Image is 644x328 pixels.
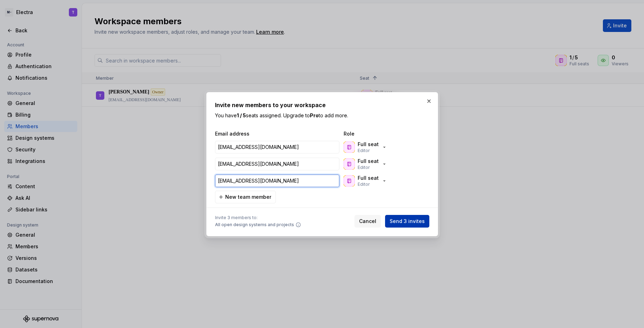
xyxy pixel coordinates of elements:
p: Editor [358,182,370,187]
p: Full seat [358,158,379,165]
button: New team member [215,191,276,203]
button: Full seatEditor [342,157,390,171]
span: Role [344,130,414,137]
p: Full seat [358,175,379,182]
p: You have seats assigned. Upgrade to to add more. [215,112,429,119]
span: Cancel [359,218,376,225]
button: Cancel [354,215,381,228]
span: Email address [215,130,341,137]
span: Invite 3 members to: [215,215,301,221]
p: Full seat [358,141,379,148]
span: Send 3 invites [390,218,425,225]
b: 1 / 5 [237,112,246,118]
button: Full seatEditor [342,140,390,154]
p: Editor [358,165,370,170]
b: Pro [310,112,319,118]
button: Full seatEditor [342,174,390,188]
span: New team member [225,193,271,201]
span: All open design systems and projects [215,222,294,228]
p: Editor [358,148,370,153]
h2: Invite new members to your workspace [215,101,429,109]
button: Send 3 invites [385,215,429,228]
